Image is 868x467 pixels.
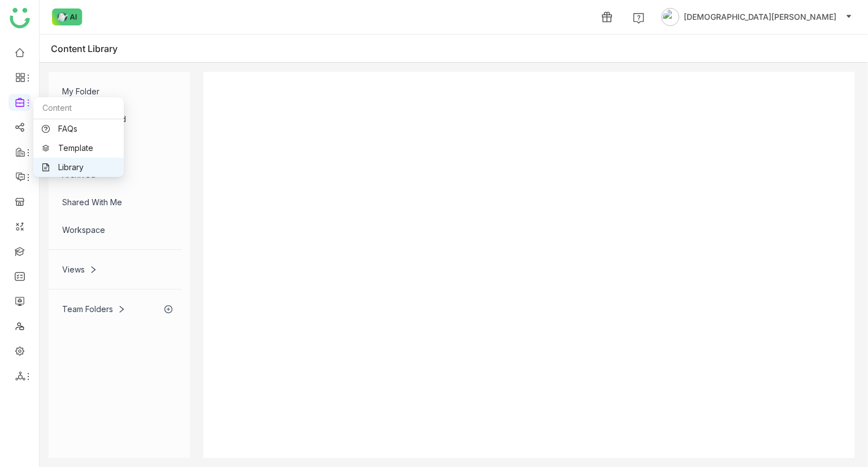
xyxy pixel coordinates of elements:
[51,43,134,54] div: Content Library
[10,8,30,28] img: logo
[42,163,115,171] a: Library
[58,265,97,274] div: Views
[58,304,125,314] div: Team Folders
[49,216,181,244] div: Workspace
[49,77,181,105] div: My Folder
[49,188,181,216] div: Shared with me
[42,125,115,133] a: FAQs
[684,11,836,23] span: [DEMOGRAPHIC_DATA][PERSON_NAME]
[659,8,854,26] button: [DEMOGRAPHIC_DATA][PERSON_NAME]
[33,97,124,119] div: Content
[42,144,115,152] a: Template
[633,12,644,24] img: help.svg
[661,8,679,26] img: avatar
[52,8,83,25] img: ask-buddy-normal.svg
